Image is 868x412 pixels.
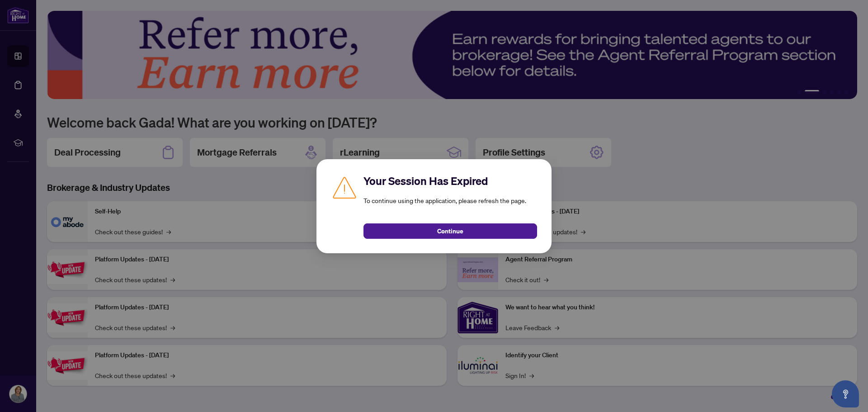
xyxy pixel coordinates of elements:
img: Caution icon [331,174,358,201]
span: Continue [437,224,463,238]
div: To continue using the application, please refresh the page. [363,174,537,239]
button: Continue [363,223,537,239]
h2: Your Session Has Expired [363,174,537,188]
button: Open asap [832,380,859,407]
